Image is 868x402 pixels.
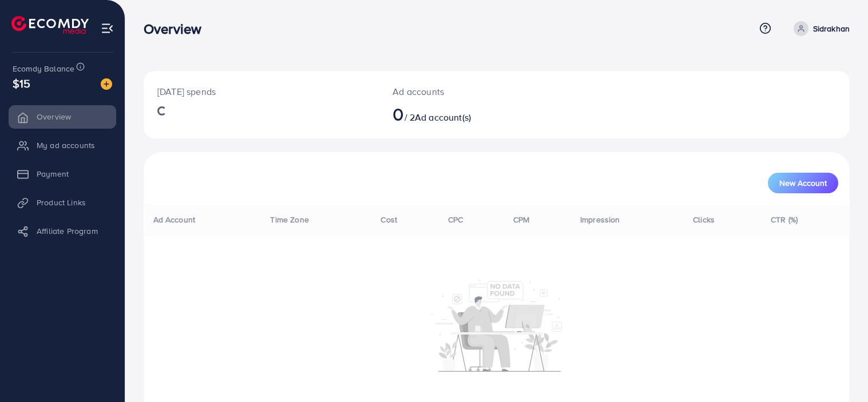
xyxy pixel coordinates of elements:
[415,111,471,124] span: Ad account(s)
[101,22,114,35] img: menu
[813,22,850,35] p: Sidrakhan
[768,173,838,193] button: New Account
[11,16,89,34] img: logo
[13,63,74,74] span: Ecomdy Balance
[157,85,365,98] p: [DATE] spends
[393,85,542,98] p: Ad accounts
[393,103,542,125] h2: / 2
[789,21,850,36] a: Sidrakhan
[13,75,30,91] span: $15
[144,21,211,37] h3: Overview
[779,179,827,187] span: New Account
[393,101,404,127] span: 0
[101,78,112,90] img: image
